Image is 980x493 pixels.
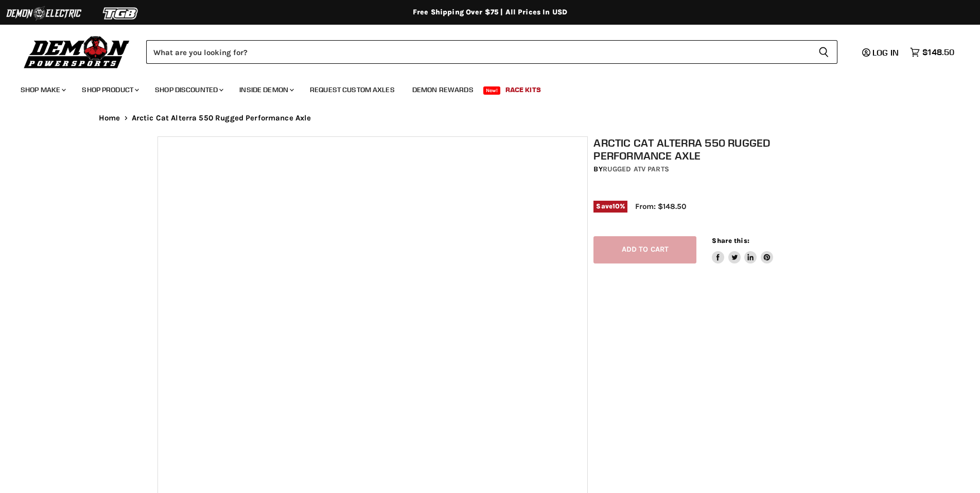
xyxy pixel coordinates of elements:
[712,237,749,244] span: Share this:
[132,114,311,122] span: Arctic Cat Alterra 550 Rugged Performance Axle
[146,40,810,64] input: Search
[5,4,82,23] img: Demon Electric Logo 2
[13,75,952,100] ul: Main menu
[78,8,902,17] div: Free Shipping Over $75 | All Prices In USD
[483,86,501,95] span: New!
[146,40,837,64] form: Product
[21,33,133,70] img: Demon Powersports
[905,45,959,60] a: $148.50
[405,79,481,100] a: Demon Rewards
[612,202,620,210] span: 10
[78,114,902,122] nav: Breadcrumbs
[810,40,837,64] button: Search
[232,79,300,100] a: Inside Demon
[147,79,230,100] a: Shop Discounted
[593,136,828,162] h1: Arctic Cat Alterra 550 Rugged Performance Axle
[635,202,686,211] span: From: $148.50
[712,236,773,263] aside: Share this:
[82,4,160,23] img: TGB Logo 2
[74,79,145,100] a: Shop Product
[99,114,120,122] a: Home
[603,165,669,173] a: Rugged ATV Parts
[13,79,72,100] a: Shop Make
[302,79,402,100] a: Request Custom Axles
[593,164,828,175] div: by
[922,47,954,57] span: $148.50
[498,79,549,100] a: Race Kits
[593,201,627,212] span: Save %
[872,47,899,58] span: Log in
[857,48,905,57] a: Log in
